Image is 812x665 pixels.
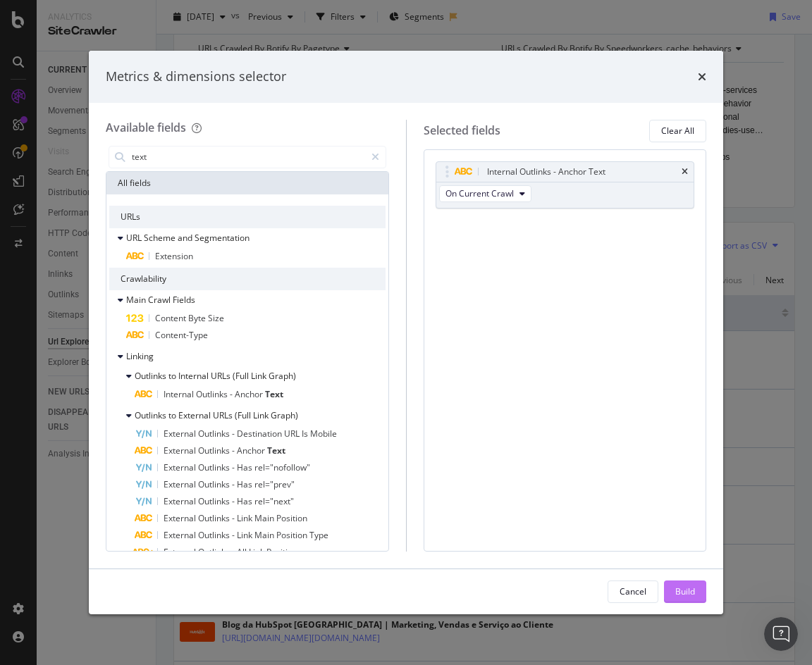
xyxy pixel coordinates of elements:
span: External [164,495,198,507]
div: URLs [109,206,386,228]
span: Has [237,495,254,507]
span: Link [237,529,254,541]
span: Linking [126,350,154,362]
span: Link [253,409,271,421]
div: Metrics & dimensions selector [106,68,286,86]
button: On Current Crawl [439,185,531,202]
span: - [232,495,237,507]
div: Internal Outlinks - Anchor TexttimesOn Current Crawl [436,161,695,209]
span: - [232,529,237,541]
span: Outlinks [135,409,168,421]
span: Position [276,529,309,541]
span: Outlinks [198,512,232,524]
span: Size [208,312,224,324]
span: Content-Type [155,329,208,341]
span: Outlinks [198,445,232,456]
div: Cancel [620,585,646,597]
span: Main [126,294,148,306]
span: rel="nofollow" [254,461,310,473]
span: Outlinks [135,370,168,382]
span: External [164,512,198,524]
span: Outlinks [198,495,232,507]
span: Crawl [148,294,173,306]
span: - [230,388,235,400]
span: (Full [235,409,253,421]
div: All fields [106,172,388,194]
iframe: Intercom live chat [764,617,798,651]
span: Internal [178,370,211,382]
span: Destination [237,428,284,440]
span: - [232,461,237,473]
span: Position [276,512,307,524]
span: Mobile [310,428,337,440]
span: Type [309,529,328,541]
span: Main [254,512,276,524]
span: - [232,428,237,440]
span: Internal [164,388,196,400]
span: External [164,478,198,490]
div: modal [89,51,723,614]
span: - [232,445,237,456]
div: times [682,168,688,176]
div: Build [675,585,695,597]
div: Clear All [661,125,694,137]
span: Extension [155,250,193,262]
span: External [164,428,198,440]
span: External [164,445,198,456]
span: Segmentation [195,232,250,244]
span: and [178,232,195,244]
span: Scheme [144,232,178,244]
span: rel="prev" [254,478,295,490]
span: URLs [211,370,233,382]
button: Cancel [608,580,658,603]
input: Search by field name [130,147,365,168]
span: Outlinks [198,478,232,490]
button: Build [664,580,706,603]
span: rel="next" [254,495,294,507]
span: Anchor [237,445,267,456]
span: Has [237,478,254,490]
span: On Current Crawl [445,187,514,199]
span: Text [267,445,285,456]
span: - [232,478,237,490]
div: Crawlability [109,268,386,290]
div: Internal Outlinks - Anchor Text [487,165,605,179]
span: URL [284,428,302,440]
span: Outlinks [198,428,232,440]
span: Is [302,428,310,440]
span: to [168,370,178,382]
span: External [164,529,198,541]
span: Fields [173,294,195,306]
div: Selected fields [424,123,500,139]
span: Anchor [235,388,265,400]
div: times [698,68,706,86]
span: Outlinks [196,388,230,400]
span: Link [237,512,254,524]
button: Clear All [649,120,706,142]
span: Byte [188,312,208,324]
span: Graph) [269,370,296,382]
span: Graph) [271,409,298,421]
span: - [232,512,237,524]
span: Has [237,461,254,473]
span: Outlinks [198,529,232,541]
span: Link [251,370,269,382]
span: URLs [213,409,235,421]
span: (Full [233,370,251,382]
span: URL [126,232,144,244]
span: Main [254,529,276,541]
span: to [168,409,178,421]
span: External [178,409,213,421]
div: Available fields [106,120,186,135]
span: External [164,461,198,473]
span: Text [265,388,283,400]
span: Outlinks [198,461,232,473]
span: Content [155,312,188,324]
